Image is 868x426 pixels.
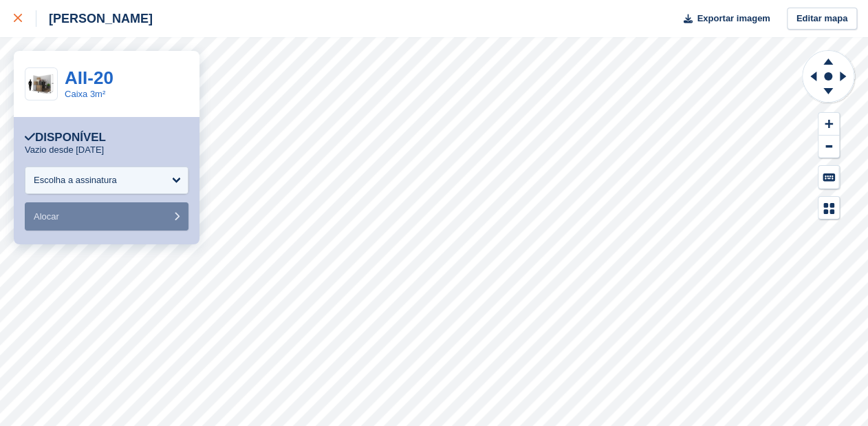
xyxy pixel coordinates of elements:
[818,136,839,158] button: Zoom Out
[36,10,153,27] div: [PERSON_NAME]
[818,113,839,136] button: Zoom In
[697,12,770,25] span: Exportar imagem
[34,211,59,222] span: Alocar
[34,173,117,187] div: Escolha a assinatura
[65,67,113,88] a: AII-20
[25,202,188,231] button: Alocar
[25,145,104,156] p: Vazio desde [DATE]
[675,8,770,30] button: Exportar imagem
[25,72,57,96] img: 32-sqft-unit.jpg
[35,131,106,144] font: Disponível
[787,8,857,30] a: Editar mapa
[818,166,839,189] button: Keyboard Shortcuts
[818,197,839,220] button: Map Legend
[65,89,105,99] a: Caixa 3m²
